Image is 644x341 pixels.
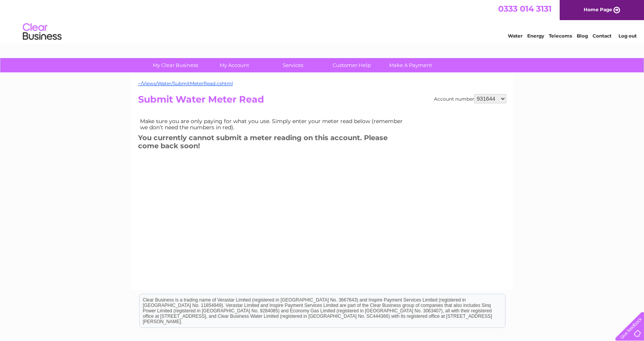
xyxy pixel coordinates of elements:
[320,58,384,72] a: Customer Help
[22,20,62,44] img: logo.png
[527,33,544,39] a: Energy
[143,58,207,72] a: My Clear Business
[498,4,552,14] a: 0333 014 3131
[202,58,266,72] a: My Account
[577,33,588,39] a: Blog
[379,58,442,72] a: Make A Payment
[138,132,409,154] h3: You currently cannot submit a meter reading on this account. Please come back soon!
[138,81,233,86] a: ~/Views/Water/SubmitMeterRead.cshtml
[618,33,637,39] a: Log out
[138,94,506,109] h2: Submit Water Meter Read
[434,94,506,103] div: Account number
[138,116,409,132] td: Make sure you are only paying for what you use. Simply enter your meter read below (remember we d...
[549,33,572,39] a: Telecoms
[508,33,523,39] a: Water
[140,4,505,38] div: Clear Business is a trading name of Verastar Limited (registered in [GEOGRAPHIC_DATA] No. 3667643...
[593,33,612,39] a: Contact
[261,58,325,72] a: Services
